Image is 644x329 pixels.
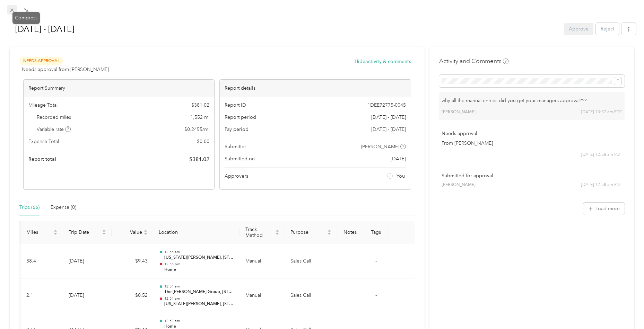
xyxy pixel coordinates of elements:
[143,229,148,233] span: caret-up
[164,289,234,295] p: The [PERSON_NAME] Group, [STREET_ADDRESS][PERSON_NAME]
[22,66,109,73] span: Needs approval from [PERSON_NAME]
[275,229,279,233] span: caret-up
[184,126,209,133] span: $ 0.2455 / mi
[164,296,234,301] p: 12:54 am
[53,229,58,233] span: caret-up
[439,57,508,65] h4: Activity and Comments
[367,101,406,109] span: 1DEE72775-0045
[327,229,331,233] span: caret-up
[164,319,234,323] p: 12:53 am
[285,244,337,279] td: Sales Call
[583,203,625,215] button: Load more
[28,101,58,109] span: Mileage Total
[240,244,285,279] td: Manual
[240,278,285,313] td: Manual
[63,221,112,244] th: Trip Date
[285,221,337,244] th: Purpose
[442,182,476,188] span: [PERSON_NAME]
[164,250,234,255] p: 12:55 am
[53,232,58,236] span: caret-down
[327,232,331,236] span: caret-down
[164,262,234,267] p: 12:55 pm
[143,232,148,236] span: caret-down
[102,229,106,233] span: caret-up
[225,143,246,150] span: Submitter
[442,97,622,104] p: why all the manual entries did you get your managers approval???
[24,80,215,97] div: Report Summary
[225,101,246,109] span: Report ID
[19,57,63,65] span: Needs Approval
[363,221,389,244] th: Tags
[37,126,71,133] span: Variable rate
[397,172,405,180] span: You
[442,140,622,147] p: From [PERSON_NAME]
[51,204,76,211] div: Expense (0)
[164,301,234,307] p: [US_STATE][PERSON_NAME], [STREET_ADDRESS][PERSON_NAME]
[26,229,52,235] span: Miles
[102,232,106,236] span: caret-down
[191,101,209,109] span: $ 381.02
[112,244,153,279] td: $9.43
[581,152,622,158] span: [DATE] 12:58 am PDT
[8,21,559,37] h1: Sep 1 - 30, 2025
[581,182,622,188] span: [DATE] 12:58 am PDT
[220,80,411,97] div: Report details
[189,155,209,163] span: $ 381.02
[21,278,63,313] td: 2.1
[371,114,406,121] span: [DATE] - [DATE]
[371,126,406,133] span: [DATE] - [DATE]
[21,244,63,279] td: 38.4
[117,229,142,235] span: Value
[225,126,249,133] span: Pay period
[112,221,153,244] th: Value
[275,232,279,236] span: caret-down
[442,109,476,115] span: [PERSON_NAME]
[337,221,363,244] th: Notes
[69,229,101,235] span: Trip Date
[63,244,112,279] td: [DATE]
[605,290,644,329] iframe: Everlance-gr Chat Button Frame
[37,114,71,121] span: Recorded miles
[442,172,622,179] p: Submitted for approval
[190,114,209,121] span: 1,552 mi
[19,204,40,211] div: Trips (66)
[391,155,406,162] span: [DATE]
[355,58,411,65] button: Hideactivity & comments
[285,278,337,313] td: Sales Call
[164,284,234,289] p: 12:54 am
[245,226,274,238] span: Track Method
[225,114,256,121] span: Report period
[28,155,56,163] span: Report total
[581,109,622,115] span: [DATE] 10:32 am PDT
[240,221,285,244] th: Track Method
[12,12,40,24] div: Compress
[290,229,326,235] span: Purpose
[197,138,209,145] span: $ 0.00
[112,278,153,313] td: $0.52
[153,221,240,244] th: Location
[442,130,622,137] p: Needs approval
[63,278,112,313] td: [DATE]
[361,143,399,150] span: [PERSON_NAME]
[164,255,234,261] p: [US_STATE][PERSON_NAME], [STREET_ADDRESS][PERSON_NAME]
[225,155,255,162] span: Submitted on
[21,221,63,244] th: Miles
[225,172,248,180] span: Approvers
[28,138,59,145] span: Expense Total
[375,292,377,298] span: -
[375,258,377,264] span: -
[164,267,234,273] p: Home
